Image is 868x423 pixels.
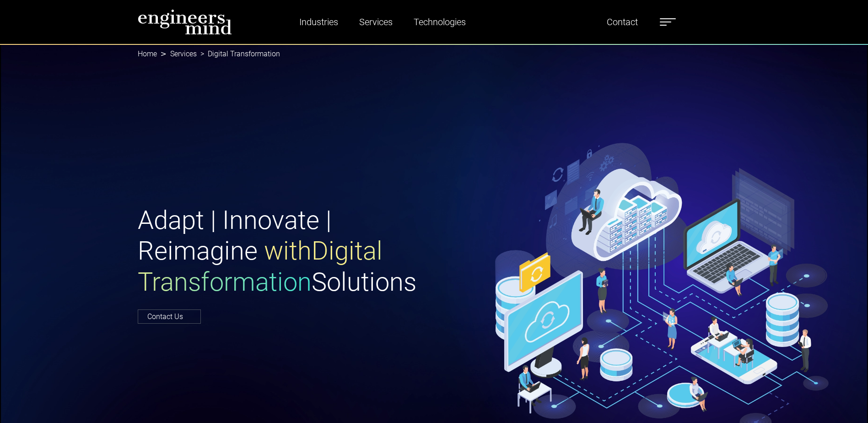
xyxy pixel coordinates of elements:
a: Technologies [410,11,469,33]
nav: breadcrumb [138,44,731,64]
a: Contact Us [138,309,201,324]
a: Home [138,49,157,58]
img: logo [138,9,232,35]
a: Industries [296,11,342,33]
h1: Adapt | Innovate | Reimagine Solutions [138,205,429,298]
a: Contact [603,11,642,33]
a: Services [356,11,396,33]
span: with Digital Transformation [138,236,383,297]
li: Digital Transformation [197,49,280,60]
a: Services [170,49,197,58]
